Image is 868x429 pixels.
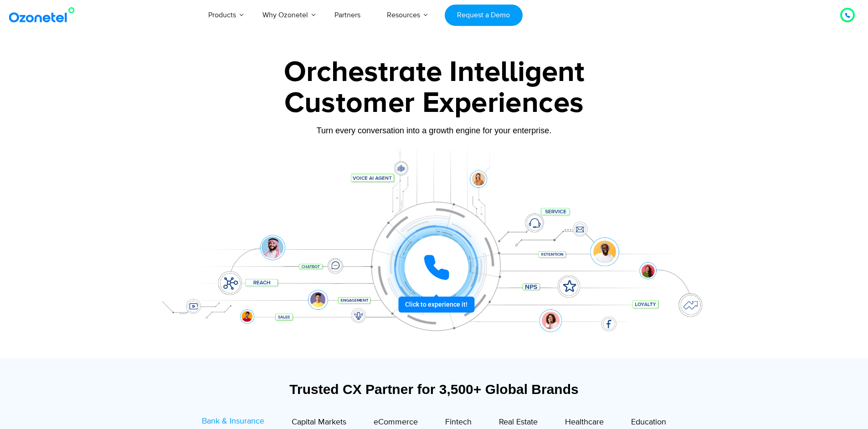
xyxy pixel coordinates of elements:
[631,417,666,427] span: Education
[292,417,346,427] span: Capital Markets
[565,417,604,427] span: Healthcare
[445,417,472,427] span: Fintech
[202,416,264,426] span: Bank & Insurance
[149,81,719,125] div: Customer Experiences
[149,58,719,87] div: Orchestrate Intelligent
[154,381,714,397] div: Trusted CX Partner for 3,500+ Global Brands
[445,5,523,26] a: Request a Demo
[374,417,418,427] span: eCommerce
[499,417,538,427] span: Real Estate
[149,126,719,136] div: Turn every conversation into a growth engine for your enterprise.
